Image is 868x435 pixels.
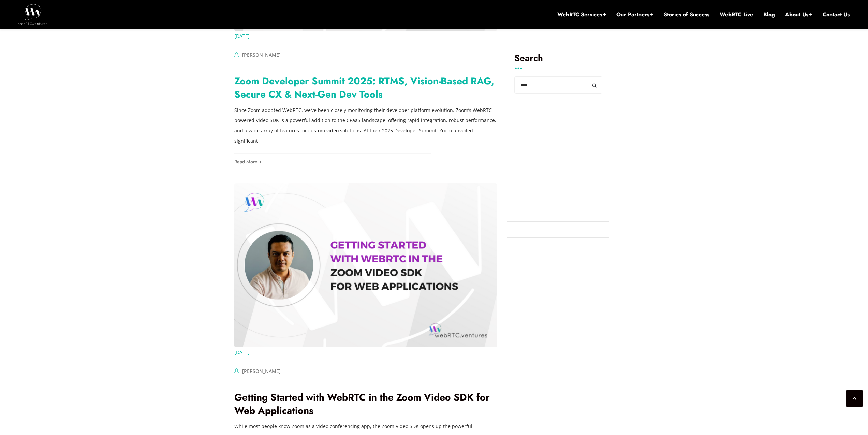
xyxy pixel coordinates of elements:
[823,11,850,18] a: Contact Us
[18,4,47,25] img: WebRTC.ventures
[234,347,250,358] a: [DATE]
[234,105,497,146] p: Since Zoom adopted WebRTC, we’ve been closely monitoring their developer platform evolution. Zoom...
[587,76,602,94] button: Search
[664,11,709,18] a: Stories of Success
[763,11,775,18] a: Blog
[557,11,606,18] a: WebRTC Services
[514,124,602,215] iframe: Embedded CTA
[234,390,490,418] a: Getting Started with WebRTC in the Zoom Video SDK for Web Applications
[234,74,494,101] a: Zoom Developer Summit 2025: RTMS, Vision-Based RAG, Secure CX & Next-Gen Dev Tools
[242,368,281,374] a: [PERSON_NAME]
[616,11,653,18] a: Our Partners
[514,245,602,339] iframe: Embedded CTA
[720,11,753,18] a: WebRTC Live
[242,52,281,58] a: [PERSON_NAME]
[234,31,250,41] a: [DATE]
[514,53,602,69] label: Search
[234,159,262,164] a: Read More +
[785,11,812,18] a: About Us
